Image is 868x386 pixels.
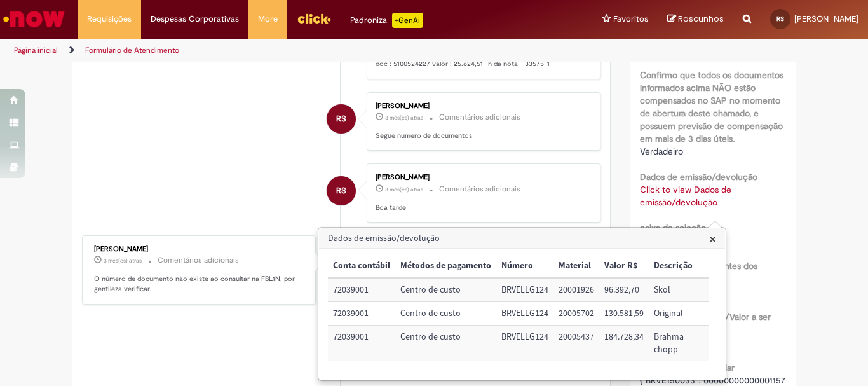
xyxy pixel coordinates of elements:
span: Requisições [87,13,132,25]
td: Conta contábil: 72039001 [328,326,395,361]
th: Descrição [649,254,709,278]
td: Número: BRVELLG124 [496,278,553,301]
div: Rafael Coelho Sarraf [327,104,356,134]
th: Material [553,254,599,278]
small: Comentários adicionais [439,112,520,123]
span: More [258,13,278,25]
td: Métodos de pagamento: Centro de custo [395,302,496,326]
td: Descrição: Brahma chopp [649,326,709,361]
span: RS [776,15,784,23]
b: Saldo residual a pagar/Valor a ser devolvido [640,311,771,335]
button: Close [709,232,716,245]
p: O número de documento não existe ao consultar na FBL1N, por gentileza verificar. [94,274,306,294]
p: doc : 5100524227 valor : 25.624,51- n da nota - 33575-1 [376,59,587,69]
div: [PERSON_NAME] [94,245,306,253]
td: Descrição: Original [649,302,709,326]
h3: Dados de emissão/devolução [319,228,725,249]
b: caixa de seleção [640,222,706,233]
span: × [709,230,716,247]
div: Dados de emissão/devolução [318,227,726,381]
p: Segue numero de documentos [376,131,587,141]
img: ServiceNow [1,6,67,32]
img: click_logo_yellow_360x200.png [297,9,331,28]
div: Padroniza [350,13,423,28]
b: Confirmo que todos os documentos informados acima NÃO estão compensados no SAP no momento de aber... [640,69,783,144]
td: Número: BRVELLG124 [496,326,553,361]
small: Comentários adicionais [158,255,239,266]
p: Boa tarde [376,203,587,213]
th: Conta contábil [328,254,395,278]
p: +GenAi [392,13,423,28]
span: 3 mês(es) atrás [385,186,423,193]
td: Material: 20001926 [553,278,599,301]
td: Métodos de pagamento: Centro de custo [395,278,496,301]
td: Material: 20005702 [553,302,599,326]
div: Rafael Coelho Sarraf [327,176,356,205]
td: Descrição: Skol [649,278,709,301]
span: 3 mês(es) atrás [104,257,142,265]
td: Métodos de pagamento: Centro de custo [395,326,496,361]
a: Click to view Dados de emissão/devolução [640,184,731,208]
div: [PERSON_NAME] [376,102,587,110]
span: Rascunhos [678,13,724,25]
small: Comentários adicionais [439,184,520,195]
td: Conta contábil: 72039001 [328,302,395,326]
td: Valor R$: 96.392,70 [599,278,649,301]
span: [PERSON_NAME] [794,13,858,24]
td: Valor R$: 130.581,59 [599,302,649,326]
b: Centro de custo auxiliar [640,362,735,373]
td: Conta contábil: 72039001 [328,278,395,301]
th: Valor R$ [599,254,649,278]
th: Métodos de pagamento [395,254,496,278]
time: 24/06/2025 14:49:21 [385,114,423,121]
span: RS [336,104,346,134]
span: RS [336,176,346,206]
th: Número [496,254,553,278]
a: Página inicial [14,45,58,55]
div: [PERSON_NAME] [376,174,587,181]
td: Número: BRVELLG124 [496,302,553,326]
b: Dados de emissão/devolução [640,171,757,183]
b: Somatório dos montantes dos documentos SAP [640,260,757,284]
span: Verdadeiro [640,146,683,157]
td: Material: 20005437 [553,326,599,361]
span: Despesas Corporativas [151,13,239,25]
time: 24/06/2025 14:49:00 [385,186,423,193]
span: 3 mês(es) atrás [385,114,423,121]
time: 23/06/2025 17:48:14 [104,257,142,265]
td: Valor R$: 184.728,34 [599,326,649,361]
a: Rascunhos [667,13,724,25]
a: Formulário de Atendimento [85,45,179,55]
ul: Trilhas de página [10,39,569,62]
span: Favoritos [613,13,648,25]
